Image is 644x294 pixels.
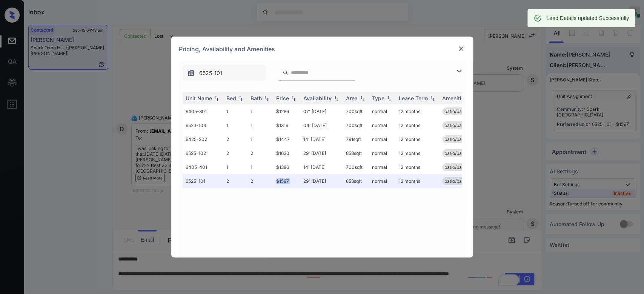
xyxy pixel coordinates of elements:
span: patio/balcony [444,136,473,142]
td: $1447 [273,132,300,146]
span: 6525-101 [199,69,222,77]
td: 2 [223,174,247,188]
td: normal [369,146,396,160]
img: icon-zuma [187,69,195,77]
td: 700 sqft [343,160,369,174]
img: sorting [429,96,436,101]
td: normal [369,160,396,174]
td: 29' [DATE] [300,174,343,188]
img: sorting [263,96,270,101]
span: patio/balcony [444,164,473,170]
td: 12 months [396,104,439,118]
td: 6405-301 [183,104,223,118]
td: 858 sqft [343,174,369,188]
td: $1630 [273,146,300,160]
div: Bath [251,95,262,101]
div: Amenities [442,95,467,101]
td: 1 [247,132,273,146]
img: icon-zuma [455,67,464,76]
div: Price [276,95,289,101]
img: sorting [358,96,366,101]
td: 07' [DATE] [300,104,343,118]
span: patio/balcony [444,150,473,156]
div: Availability [303,95,332,101]
td: 04' [DATE] [300,118,343,132]
td: normal [369,118,396,132]
td: 858 sqft [343,146,369,160]
td: 14' [DATE] [300,160,343,174]
img: icon-zuma [283,69,288,76]
td: 1 [223,118,247,132]
td: 2 [223,132,247,146]
td: 6425-202 [183,132,223,146]
td: $1316 [273,118,300,132]
td: 2 [247,146,273,160]
div: Unit Name [186,95,212,101]
span: patio/balcony [444,178,473,184]
td: 1 [247,118,273,132]
img: close [457,45,465,52]
td: normal [369,104,396,118]
img: sorting [290,96,297,101]
td: $1286 [273,104,300,118]
td: 1 [223,104,247,118]
td: 14' [DATE] [300,132,343,146]
td: 2 [223,146,247,160]
td: 1 [247,160,273,174]
div: Type [372,95,384,101]
td: 791 sqft [343,132,369,146]
div: Pricing, Availability and Amenities [171,37,473,61]
td: 12 months [396,118,439,132]
td: 6525-102 [183,146,223,160]
img: sorting [385,96,393,101]
td: 12 months [396,132,439,146]
img: sorting [213,96,220,101]
span: patio/balcony [444,122,473,128]
div: Lease Term [399,95,428,101]
td: 6525-101 [183,174,223,188]
td: 2 [247,174,273,188]
span: patio/balcony [444,109,473,114]
td: 12 months [396,160,439,174]
td: 1 [223,160,247,174]
td: $1396 [273,160,300,174]
td: 700 sqft [343,118,369,132]
div: Area [346,95,358,101]
td: 12 months [396,146,439,160]
td: 29' [DATE] [300,146,343,160]
td: 700 sqft [343,104,369,118]
div: Bed [226,95,236,101]
img: sorting [332,96,340,101]
td: 1 [247,104,273,118]
img: sorting [237,96,244,101]
td: normal [369,132,396,146]
td: 6523-103 [183,118,223,132]
td: normal [369,174,396,188]
div: Lead Details updated Successfully [546,11,629,25]
td: 12 months [396,174,439,188]
td: 6405-401 [183,160,223,174]
td: $1597 [273,174,300,188]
